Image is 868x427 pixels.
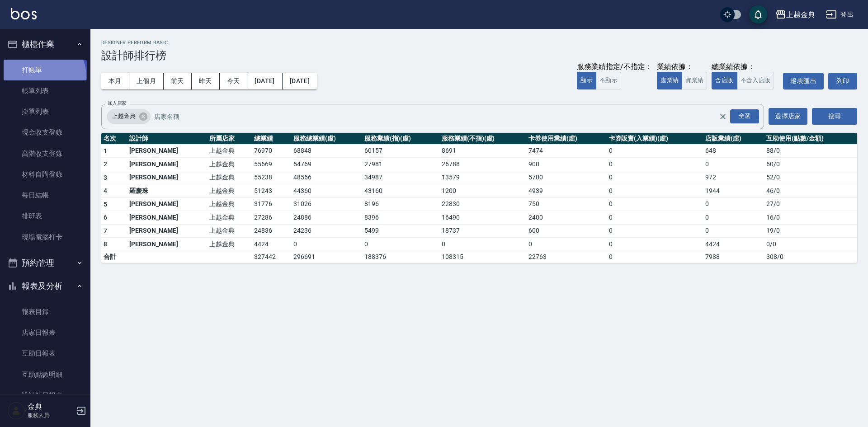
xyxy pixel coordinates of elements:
[703,133,764,145] th: 店販業績(虛)
[101,133,127,145] th: 名次
[764,238,857,251] td: 0 / 0
[607,133,703,145] th: 卡券販賣(入業績)(虛)
[104,227,107,235] span: 7
[703,184,764,198] td: 1944
[104,240,107,248] span: 8
[291,251,362,263] td: 296691
[127,158,207,171] td: [PERSON_NAME]
[362,238,439,251] td: 0
[657,62,707,72] div: 業績依據：
[101,251,127,263] td: 合計
[749,5,767,23] button: save
[108,100,127,107] label: 加入店家
[703,251,764,263] td: 7988
[526,171,606,184] td: 5700
[291,238,362,251] td: 0
[362,211,439,225] td: 8396
[127,144,207,158] td: [PERSON_NAME]
[107,112,141,121] span: 上越金典
[164,73,192,89] button: 前天
[220,73,248,89] button: 今天
[526,211,606,225] td: 2400
[764,144,857,158] td: 88 / 0
[101,40,857,46] h2: Designer Perform Basic
[101,73,129,89] button: 本月
[104,214,107,221] span: 6
[291,197,362,211] td: 31026
[4,251,87,275] button: 預約管理
[207,171,252,184] td: 上越金典
[129,73,164,89] button: 上個月
[283,73,317,89] button: [DATE]
[526,224,606,238] td: 600
[127,171,207,184] td: [PERSON_NAME]
[152,108,735,124] input: 店家名稱
[362,171,439,184] td: 34987
[252,224,291,238] td: 24836
[252,144,291,158] td: 76970
[439,238,526,251] td: 0
[786,9,815,20] div: 上越金典
[291,224,362,238] td: 24236
[607,171,703,184] td: 0
[439,184,526,198] td: 1200
[737,72,774,89] button: 不含入店販
[207,211,252,225] td: 上越金典
[4,101,87,122] a: 掛單列表
[4,322,87,343] a: 店家日報表
[764,197,857,211] td: 27 / 0
[577,72,596,89] button: 顯示
[703,238,764,251] td: 4424
[439,158,526,171] td: 26788
[657,72,682,89] button: 虛業績
[207,144,252,158] td: 上越金典
[207,224,252,238] td: 上越金典
[712,62,778,72] div: 總業績依據：
[362,197,439,211] td: 8196
[127,238,207,251] td: [PERSON_NAME]
[252,171,291,184] td: 55238
[362,251,439,263] td: 188376
[439,171,526,184] td: 13579
[127,224,207,238] td: [PERSON_NAME]
[4,206,87,226] a: 排班表
[28,402,74,411] h5: 金典
[764,171,857,184] td: 52 / 0
[703,171,764,184] td: 972
[607,224,703,238] td: 0
[703,224,764,238] td: 0
[252,238,291,251] td: 4424
[7,402,25,420] img: Person
[291,144,362,158] td: 68848
[783,73,824,89] button: 報表匯出
[439,211,526,225] td: 16490
[127,184,207,198] td: 羅慶珠
[4,122,87,143] a: 現金收支登錄
[607,184,703,198] td: 0
[769,108,807,125] button: 選擇店家
[607,251,703,263] td: 0
[596,72,621,89] button: 不顯示
[207,184,252,198] td: 上越金典
[764,251,857,263] td: 308 / 0
[772,5,819,24] button: 上越金典
[4,227,87,248] a: 現場電腦打卡
[252,211,291,225] td: 27286
[127,197,207,211] td: [PERSON_NAME]
[362,133,439,145] th: 服務業績(指)(虛)
[104,201,107,208] span: 5
[207,158,252,171] td: 上越金典
[4,385,87,406] a: 設計師日報表
[682,72,707,89] button: 實業績
[439,133,526,145] th: 服務業績(不指)(虛)
[252,184,291,198] td: 51243
[291,184,362,198] td: 44360
[728,108,761,125] button: Open
[28,411,74,419] p: 服務人員
[607,197,703,211] td: 0
[104,174,107,181] span: 3
[127,211,207,225] td: [PERSON_NAME]
[4,33,87,56] button: 櫃檯作業
[439,224,526,238] td: 18737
